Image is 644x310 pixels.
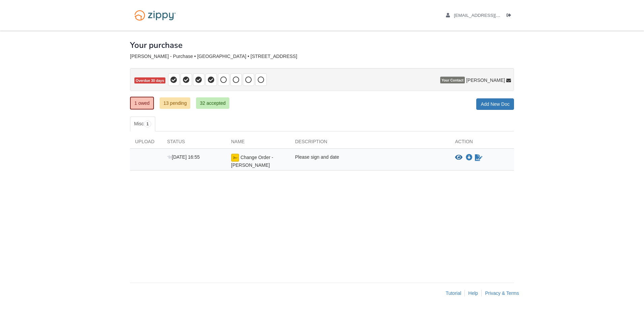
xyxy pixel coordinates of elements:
div: [PERSON_NAME] - Purchase • [GEOGRAPHIC_DATA] • [STREET_ADDRESS] [130,54,514,59]
span: [PERSON_NAME] [466,77,505,84]
div: Description [290,138,450,148]
a: Misc [130,117,155,131]
span: Overdue 30 days [134,77,165,84]
div: Status [162,138,226,148]
span: Your Contact [440,77,465,84]
a: edit profile [446,13,531,20]
a: Privacy & Terms [485,290,519,296]
div: Upload [130,138,162,148]
h1: Your purchase [130,41,183,50]
a: Add New Doc [476,98,514,110]
img: Logo [130,7,180,24]
a: 13 pending [160,97,190,109]
img: esign [231,154,239,162]
a: 1 owed [130,97,154,110]
a: Help [468,290,478,296]
div: Action [450,138,514,148]
span: Change Order - [PERSON_NAME] [231,155,273,168]
a: Tutorial [446,290,461,296]
a: 32 accepted [196,97,229,109]
a: Waiting for your co-borrower to e-sign [474,154,483,162]
a: Download Change Order - Richards [466,155,473,160]
div: Please sign and date [290,154,450,168]
a: Log out [507,13,514,20]
button: View Change Order - Richards [455,154,462,161]
div: Name [226,138,290,148]
span: 1 [144,121,152,127]
span: [DATE] 16:55 [167,154,200,160]
span: b.richards0302@gmail.com [454,13,531,18]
